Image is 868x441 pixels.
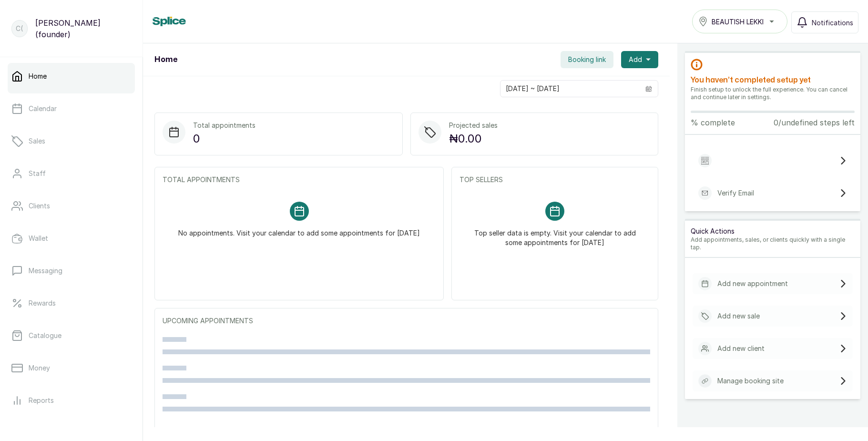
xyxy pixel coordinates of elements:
[29,298,56,308] p: Rewards
[561,51,613,68] button: Booking link
[717,279,788,288] p: Add new appointment
[8,128,135,154] a: Sales
[8,290,135,317] a: Rewards
[29,104,57,113] p: Calendar
[29,136,45,146] p: Sales
[449,121,498,130] p: Projected sales
[691,117,735,128] p: % complete
[16,24,23,33] p: C(
[471,221,639,247] p: Top seller data is empty. Visit your calendar to add some appointments for [DATE]
[29,331,61,340] p: Catalogue
[8,322,135,349] a: Catalogue
[717,311,760,321] p: Add new sale
[29,169,46,178] p: Staff
[8,355,135,381] a: Money
[8,95,135,122] a: Calendar
[29,363,50,373] p: Money
[629,55,642,64] span: Add
[163,316,650,326] p: UPCOMING APPOINTMENTS
[8,225,135,252] a: Wallet
[8,160,135,187] a: Staff
[692,10,787,33] button: BEAUTISH LEKKI
[691,236,855,251] p: Add appointments, sales, or clients quickly with a single tap.
[717,188,754,198] p: Verify Email
[29,201,50,211] p: Clients
[193,121,255,130] p: Total appointments
[500,81,640,97] input: Select date
[163,175,436,185] p: TOTAL APPOINTMENTS
[691,74,855,86] h2: You haven’t completed setup yet
[717,376,784,386] p: Manage booking site
[8,387,135,414] a: Reports
[712,17,764,27] span: BEAUTISH LEKKI
[691,226,855,236] p: Quick Actions
[621,51,658,68] button: Add
[774,117,855,128] p: 0/undefined steps left
[812,18,853,28] span: Notifications
[8,63,135,90] a: Home
[717,344,765,353] p: Add new client
[645,85,652,92] svg: calendar
[29,266,62,276] p: Messaging
[8,257,135,284] a: Messaging
[8,193,135,219] a: Clients
[35,17,131,40] p: [PERSON_NAME] (founder)
[568,55,606,64] span: Booking link
[193,130,255,147] p: 0
[29,396,54,405] p: Reports
[154,54,177,65] h1: Home
[449,130,498,147] p: ₦0.00
[178,221,420,238] p: No appointments. Visit your calendar to add some appointments for [DATE]
[29,234,48,243] p: Wallet
[691,86,855,101] p: Finish setup to unlock the full experience. You can cancel and continue later in settings.
[29,72,47,81] p: Home
[791,11,858,33] button: Notifications
[460,175,650,185] p: TOP SELLERS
